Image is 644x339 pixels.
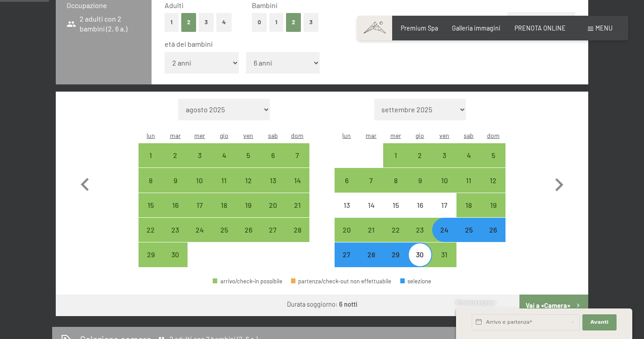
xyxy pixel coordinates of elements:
div: Sat Oct 25 2025 [456,218,481,242]
abbr: mercoledì [194,132,205,139]
button: 1 [165,13,179,31]
div: arrivo/check-in possibile [359,242,383,267]
div: selezione [400,278,432,284]
div: arrivo/check-in possibile [188,143,212,167]
abbr: sabato [268,132,278,139]
div: Wed Sep 24 2025 [188,218,212,242]
span: Avanti [590,319,608,326]
div: Mon Sep 01 2025 [139,143,163,167]
button: 4 [216,13,232,31]
div: Sun Sep 21 2025 [285,193,309,217]
a: Premium Spa [401,24,438,32]
div: arrivo/check-in possibile [383,242,407,267]
div: 22 [384,226,407,249]
div: arrivo/check-in possibile [212,168,236,192]
h3: Occupazione [67,0,141,10]
abbr: martedì [170,132,181,139]
abbr: venerdì [243,132,253,139]
div: arrivo/check-in possibile [163,218,187,242]
div: Thu Sep 11 2025 [212,168,236,192]
abbr: giovedì [416,132,424,139]
div: arrivo/check-in possibile [163,168,187,192]
div: 26 [482,226,505,249]
div: Fri Sep 05 2025 [236,143,260,167]
div: arrivo/check-in possibile [456,168,481,192]
div: età dei bambini [165,39,568,49]
div: Fri Sep 19 2025 [236,193,260,217]
div: arrivo/check-in possibile [285,143,309,167]
div: arrivo/check-in possibile [236,168,260,192]
div: arrivo/check-in possibile [212,143,236,167]
div: 24 [433,226,456,249]
div: arrivo/check-in possibile [456,218,481,242]
div: 4 [457,152,480,174]
a: PRENOTA ONLINE [514,24,566,32]
div: Tue Oct 21 2025 [359,218,383,242]
span: Adulti [165,1,183,9]
div: arrivo/check-in possibile [383,168,407,192]
div: Sat Oct 04 2025 [456,143,481,167]
div: Wed Sep 17 2025 [188,193,212,217]
div: 3 [188,152,211,174]
div: Sat Sep 13 2025 [261,168,285,192]
div: 12 [237,177,259,199]
div: 14 [286,177,309,199]
span: Menu [595,24,613,32]
div: arrivo/check-in possibile [456,193,481,217]
div: Tue Sep 30 2025 [163,242,187,267]
div: arrivo/check-in possibile [285,218,309,242]
div: 7 [286,152,309,174]
div: 8 [139,177,162,199]
div: arrivo/check-in non effettuabile [335,193,359,217]
div: 5 [237,152,259,174]
div: 30 [164,251,186,273]
div: 8 [384,177,407,199]
div: 10 [188,177,211,199]
div: 20 [262,202,284,224]
div: Fri Sep 12 2025 [236,168,260,192]
div: Tue Sep 23 2025 [163,218,187,242]
div: arrivo/check-in possibile [188,168,212,192]
div: 26 [237,226,259,249]
div: arrivo/check-in possibile [285,168,309,192]
div: Mon Sep 15 2025 [139,193,163,217]
div: 2 [164,152,186,174]
div: 25 [457,226,480,249]
div: arrivo/check-in possibile [408,218,432,242]
button: 3 [304,13,318,31]
div: 20 [335,226,358,249]
div: 27 [262,226,284,249]
div: 19 [482,202,505,224]
div: 15 [139,202,162,224]
div: arrivo/check-in possibile [432,143,456,167]
div: 7 [360,177,382,199]
div: Wed Oct 22 2025 [383,218,407,242]
div: arrivo/check-in possibile [432,218,456,242]
a: Galleria immagini [452,24,501,32]
button: 2 [181,13,196,31]
div: Mon Sep 29 2025 [139,242,163,267]
div: 17 [433,202,456,224]
div: arrivo/check-in possibile [139,193,163,217]
div: 25 [213,226,235,249]
div: 10 [433,177,456,199]
div: Thu Oct 23 2025 [408,218,432,242]
div: Tue Sep 09 2025 [163,168,187,192]
div: Thu Oct 16 2025 [408,193,432,217]
div: 17 [188,202,211,224]
div: Sun Oct 19 2025 [481,193,505,217]
div: 13 [262,177,284,199]
div: 28 [360,251,382,273]
div: 23 [409,226,431,249]
abbr: mercoledì [390,132,401,139]
div: 18 [457,202,480,224]
div: Thu Oct 30 2025 [408,242,432,267]
div: arrivo/check-in possibile [212,218,236,242]
div: 12 [482,177,505,199]
div: 13 [335,202,358,224]
div: arrivo/check-in possibile [481,218,505,242]
div: arrivo/check-in possibile [163,143,187,167]
div: Sun Oct 12 2025 [481,168,505,192]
